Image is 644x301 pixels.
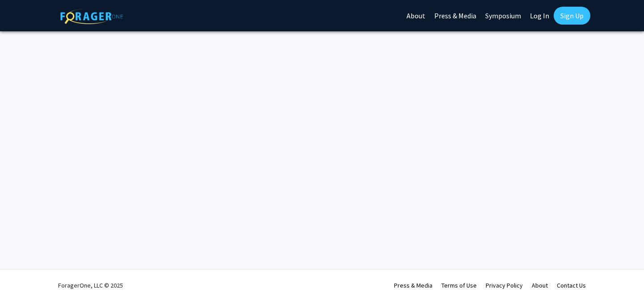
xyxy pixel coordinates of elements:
a: Contact Us [557,281,586,289]
a: Press & Media [394,281,432,289]
a: Terms of Use [441,281,477,289]
a: Sign Up [554,7,590,25]
div: ForagerOne, LLC © 2025 [58,270,123,301]
a: About [532,281,548,289]
a: Privacy Policy [486,281,523,289]
img: ForagerOne Logo [60,8,123,24]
